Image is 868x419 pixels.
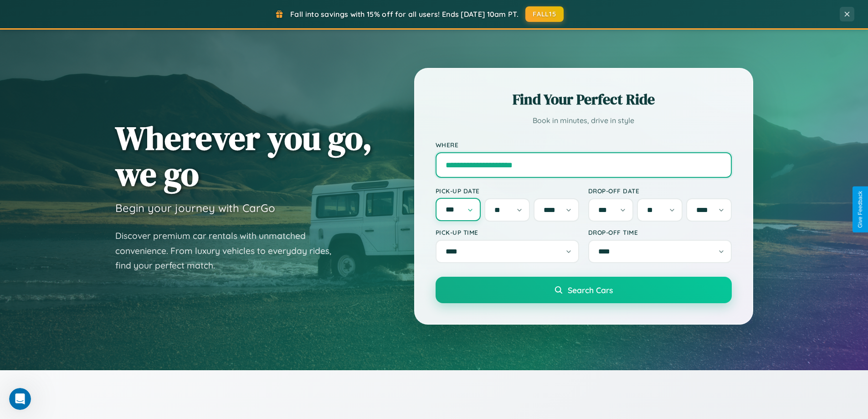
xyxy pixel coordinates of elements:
[436,277,732,303] button: Search Cars
[588,187,732,195] label: Drop-off Date
[436,89,732,109] h2: Find Your Perfect Ride
[115,228,343,273] p: Discover premium car rentals with unmatched convenience. From luxury vehicles to everyday rides, ...
[290,10,519,19] span: Fall into savings with 15% off for all users! Ends [DATE] 10am PT.
[115,201,275,215] h3: Begin your journey with CarGo
[588,228,732,236] label: Drop-off Time
[525,6,564,22] button: FALL15
[857,191,863,228] div: Give Feedback
[436,141,732,149] label: Where
[436,228,579,236] label: Pick-up Time
[568,285,613,295] span: Search Cars
[436,114,732,127] p: Book in minutes, drive in style
[115,120,372,192] h1: Wherever you go, we go
[9,388,31,410] iframe: Intercom live chat
[436,187,579,195] label: Pick-up Date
